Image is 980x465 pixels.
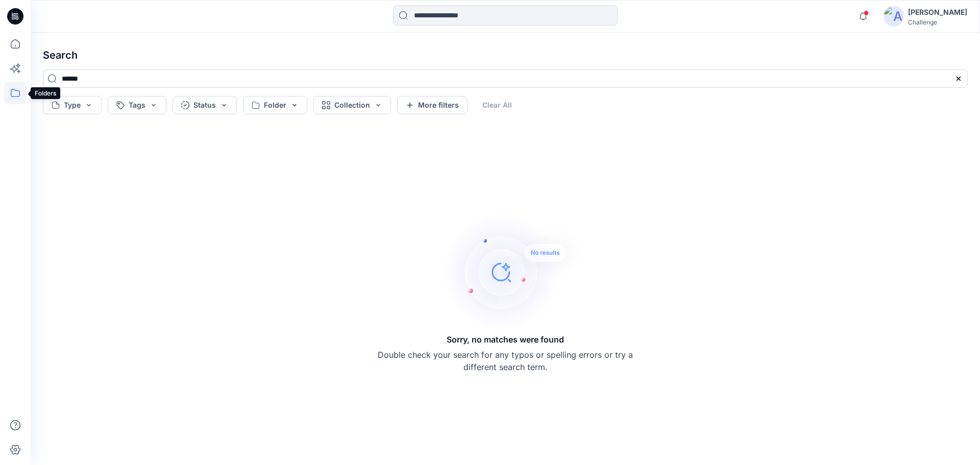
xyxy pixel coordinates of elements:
[908,18,967,26] div: Challenge
[243,96,307,114] button: Folder
[442,211,585,333] img: Sorry, no matches were found
[108,96,166,114] button: Tags
[35,41,976,69] h4: Search
[43,96,102,114] button: Type
[908,6,967,18] div: [PERSON_NAME]
[397,96,468,114] button: More filters
[378,349,633,373] p: Double check your search for any typos or spelling errors or try a different search term.
[313,96,391,114] button: Collection
[884,6,904,27] img: avatar
[447,333,564,346] h5: Sorry, no matches were found
[173,96,237,114] button: Status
